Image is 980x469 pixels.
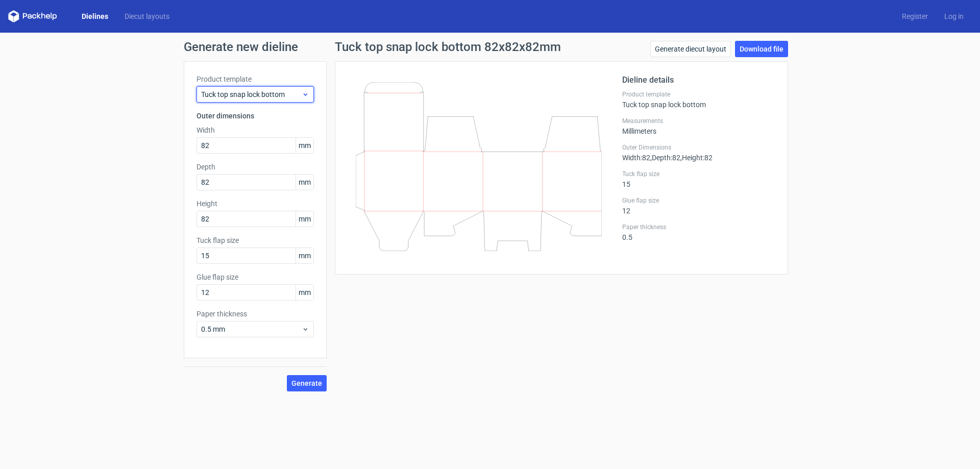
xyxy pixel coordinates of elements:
[894,11,936,21] a: Register
[622,154,650,162] span: Width : 82
[287,375,327,391] button: Generate
[650,41,731,57] a: Generate diecut layout
[680,154,713,162] span: , Height : 82
[197,111,314,121] h3: Outer dimensions
[197,162,314,172] label: Depth
[622,223,775,231] label: Paper thickness
[622,223,775,241] div: 0.5
[296,138,313,153] span: mm
[291,380,322,387] span: Generate
[197,74,314,84] label: Product template
[622,117,775,135] div: Millimeters
[622,196,775,215] div: 12
[335,41,561,53] h1: Tuck top snap lock bottom 82x82x82mm
[622,117,775,125] label: Measurements
[622,90,775,109] div: Tuck top snap lock bottom
[622,143,775,152] label: Outer Dimensions
[936,11,972,21] a: Log in
[622,170,775,178] label: Tuck flap size
[622,196,775,205] label: Glue flap size
[296,248,313,263] span: mm
[622,170,775,188] div: 15
[622,90,775,98] label: Product template
[197,125,314,135] label: Width
[296,175,313,190] span: mm
[735,41,788,57] a: Download file
[296,211,313,227] span: mm
[201,89,302,100] span: Tuck top snap lock bottom
[197,199,314,209] label: Height
[73,11,116,21] a: Dielines
[197,272,314,282] label: Glue flap size
[650,154,680,162] span: , Depth : 82
[197,235,314,245] label: Tuck flap size
[296,285,313,300] span: mm
[116,11,178,21] a: Diecut layouts
[622,74,775,86] h2: Dieline details
[197,309,314,319] label: Paper thickness
[201,324,302,334] span: 0.5 mm
[184,41,796,53] h1: Generate new dieline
